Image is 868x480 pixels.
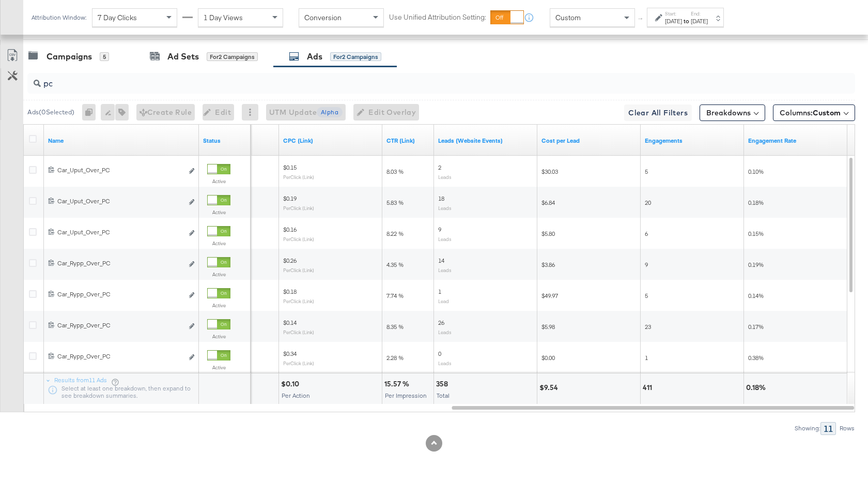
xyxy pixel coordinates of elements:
span: 9 [438,226,441,233]
label: Active [207,240,230,247]
sub: Leads [438,360,452,366]
div: 0.18% [746,383,769,393]
span: $30.03 [541,168,558,175]
sub: Per Click (Link) [283,205,314,211]
span: 0.18% [748,199,764,206]
span: 7 Day Clicks [98,13,137,22]
sub: Lead [438,298,449,304]
div: $0.10 [281,379,302,389]
div: 5 [100,52,109,62]
div: 358 [436,379,451,389]
a: Spend/Leads [541,137,637,145]
span: Clear All Filters [628,107,688,119]
sub: Per Click (Link) [283,236,314,242]
span: 2.28 % [386,354,404,362]
div: 411 [643,383,655,393]
label: Active [207,271,230,278]
span: 23 [645,323,651,331]
span: 8.35 % [386,323,404,331]
sub: Leads [438,174,452,180]
a: The number of clicks received on a link in your ad divided by the number of impressions. [386,137,430,145]
sub: Per Click (Link) [283,329,314,335]
span: 8.03 % [386,168,404,175]
a: The number of leads tracked by your Custom Audience pixel on your website after people viewed or ... [438,137,533,145]
div: Attribution Window: [31,14,87,21]
strong: to [682,17,691,25]
span: Total [437,392,450,399]
span: $0.16 [283,226,297,233]
sub: Per Click (Link) [283,298,314,304]
span: 0.14% [748,292,764,299]
div: [DATE] [691,17,708,25]
span: 0.38% [748,354,764,362]
label: Active [207,302,230,309]
input: Search Ad Name, ID or Objective [41,69,780,89]
div: Car_Uput_Over_PC [57,228,183,236]
sub: Leads [438,329,452,335]
button: Columns:Custom [773,104,855,121]
span: Custom [813,108,841,117]
span: 9 [645,261,648,268]
div: Car_Rypp_Over_PC [57,290,183,298]
a: Shows the current state of your Ad. [203,137,246,145]
label: Active [207,333,230,340]
div: Ad Sets [167,51,199,63]
span: Columns: [780,108,841,118]
div: Campaigns [47,51,92,63]
span: $0.18 [283,288,297,295]
span: $3.86 [541,261,555,268]
sub: Per Click (Link) [283,267,314,273]
div: Showing: [794,425,820,432]
span: 2 [438,163,441,171]
span: $6.84 [541,199,555,206]
span: 5 [645,168,648,175]
span: 8.22 % [386,230,404,237]
sub: Per Click (Link) [283,360,314,366]
a: Post Shares + Reactions + Comments + Page Likes [645,137,740,145]
span: 20 [645,199,651,206]
span: Conversion [304,13,342,22]
span: 0.17% [748,323,764,331]
span: 0 [438,350,441,357]
span: $0.19 [283,194,297,202]
button: Clear All Filters [624,104,692,121]
div: [DATE] [665,17,682,25]
span: 14 [438,257,444,264]
div: Car_Rypp_Over_PC [57,259,183,267]
span: 1 Day Views [204,13,243,22]
label: End: [691,10,708,17]
span: $0.14 [283,319,297,326]
span: 1 [438,288,441,295]
div: 11 [820,422,836,435]
div: 0 [82,104,101,121]
label: Active [207,364,230,371]
div: Car_Rypp_Over_PC [57,352,183,361]
div: for 2 Campaigns [330,52,381,62]
span: 4.35 % [386,261,404,268]
span: 0.19% [748,261,764,268]
button: Breakdowns [700,104,765,121]
sub: Leads [438,236,452,242]
span: 26 [438,319,444,326]
span: Per Action [282,392,310,399]
span: $0.26 [283,257,297,264]
span: $0.00 [541,354,555,362]
span: Custom [555,13,581,22]
div: Car_Uput_Over_PC [57,166,183,174]
div: Ads [307,51,322,63]
span: 18 [438,194,444,202]
span: 0.15% [748,230,764,237]
span: 1 [645,354,648,362]
sub: Leads [438,267,452,273]
div: 15.57 % [384,379,412,389]
a: The average cost for each link click you've received from your ad. [283,137,378,145]
div: for 2 Campaigns [207,52,258,62]
label: Active [207,178,230,185]
a: Ad Name. [48,137,195,145]
span: $0.15 [283,163,297,171]
div: Rows [839,425,855,432]
span: 7.74 % [386,292,404,299]
sub: Leads [438,205,452,211]
span: 5 [645,292,648,299]
span: Per Impression [385,392,427,399]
